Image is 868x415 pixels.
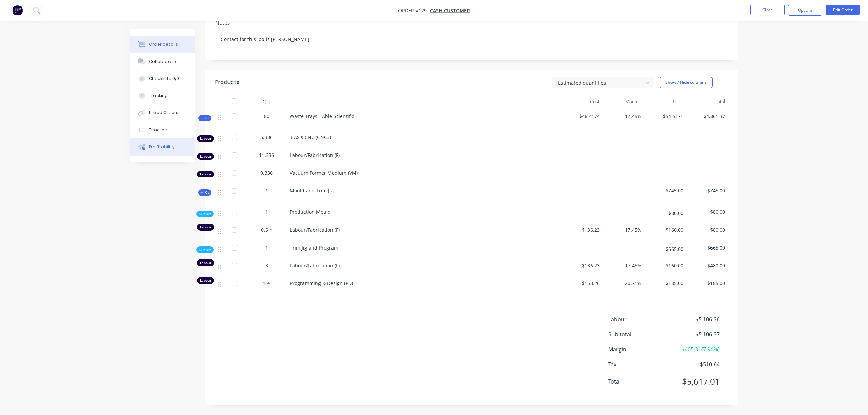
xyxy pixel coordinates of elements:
a: Cash Customer [430,7,470,14]
span: $160.00 [647,226,683,233]
span: $160.00 [647,262,683,269]
span: Labour/Fabrication (F) [290,152,340,158]
span: $5,106.36 [669,315,720,323]
span: Order #129 - [398,7,430,14]
span: Kit [200,116,209,121]
div: Contact for this job is [PERSON_NAME] [215,29,728,50]
span: Labour/Fabrication (F) [290,262,340,269]
img: Factory [12,5,23,15]
button: Options [788,5,822,16]
div: Cost [560,95,602,108]
div: Total [686,95,728,108]
span: 17.45% [605,112,642,120]
div: Collaborate [149,58,176,65]
span: 0.5 [261,226,268,233]
div: Timeline [149,127,167,133]
span: Margin [608,345,669,353]
span: $136.23 [563,226,600,233]
button: Show / Hide columns [660,77,713,88]
button: Timeline [130,121,195,138]
span: $5,617.01 [669,375,720,388]
span: 3 Axis CNC (CNC3) [290,134,331,140]
span: 3 [265,262,268,269]
span: $665.00 [689,244,725,251]
button: Kit [198,189,211,196]
span: Sub-kit [199,211,211,216]
span: $46.4174 [563,112,600,120]
div: Labour [197,135,214,142]
span: 1 [265,244,268,251]
div: Labour [197,224,214,231]
div: Labour [197,171,214,177]
button: Collaborate [130,53,195,70]
span: Labour [608,315,669,323]
span: 1 [265,187,268,194]
span: $4,361.37 [689,112,725,120]
span: 17.45% [605,262,642,269]
div: Markup [602,95,645,108]
span: Sub-kit [199,247,211,252]
span: Sub total [608,330,669,338]
span: $185.00 [689,280,725,287]
span: 17.45% [605,226,642,233]
div: Labour [197,153,214,160]
button: Tracking [130,87,195,104]
span: $80.00 [647,210,683,217]
span: $153.26 [563,280,600,287]
span: $136.23 [563,262,600,269]
span: $185.00 [647,280,683,287]
span: Total [608,377,669,386]
span: Tax [608,360,669,369]
span: $510.64 [669,360,720,369]
span: $745.00 [647,187,683,194]
button: Order details [130,36,195,53]
div: Checklists 0/0 [149,76,179,82]
span: $405.31 ( 7.94 %) [669,345,720,353]
span: Mould and Trim Jig [290,187,334,194]
div: Price [644,95,686,108]
span: 11.336 [259,151,274,159]
span: $80.00 [689,226,725,233]
button: Linked Orders [130,104,195,121]
span: Labour/Fabrication (F) [290,227,340,233]
div: Notes [215,19,728,26]
span: Waste Trays - Able Scientific [290,113,354,119]
button: Close [750,5,785,15]
div: Products [215,78,239,86]
div: Profitability [149,144,175,150]
span: $480.00 [689,262,725,269]
span: Trim Jig and Program [290,244,338,251]
div: Linked Orders [149,110,178,116]
span: Vacuum Former Medium (VM) [290,170,358,176]
span: 9.336 [260,169,273,176]
div: Labour [197,277,214,284]
button: Kit [198,115,211,121]
span: Production Mould [290,209,331,215]
div: Qty [246,95,287,108]
span: 20.71% [605,280,642,287]
span: $745.00 [689,187,725,194]
span: 1 [265,208,268,215]
button: Profitability [130,138,195,156]
div: Order details [149,41,178,48]
button: Edit Order [826,5,860,15]
span: 5.336 [260,134,273,141]
span: $5,106.37 [669,330,720,338]
div: Labour [197,259,214,266]
span: $54.5171 [647,112,683,120]
div: Tracking [149,93,168,99]
span: 80 [264,112,269,120]
span: Programming & Design (PD) [290,280,353,286]
span: 1 [263,280,266,287]
span: $665.00 [647,245,683,253]
span: Kit [200,190,209,195]
button: Checklists 0/0 [130,70,195,87]
span: $80.00 [689,208,725,215]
